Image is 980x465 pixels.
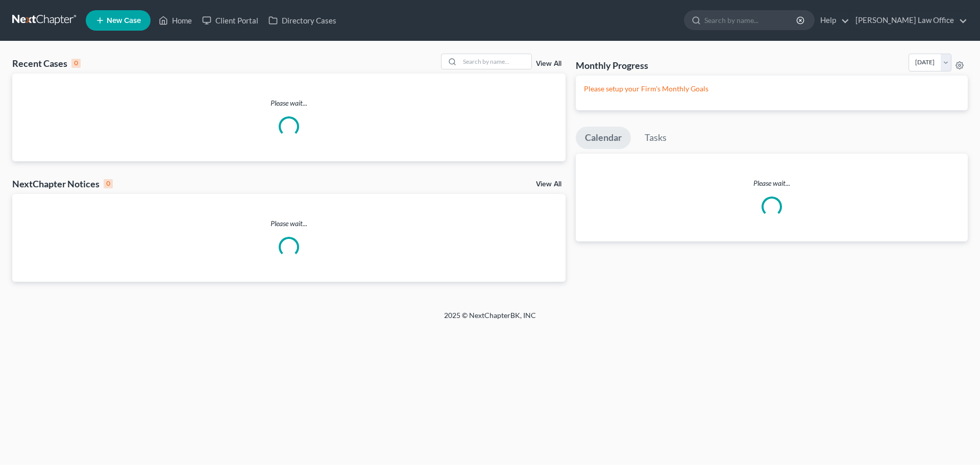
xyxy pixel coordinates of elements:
a: View All [536,181,561,188]
p: Please wait... [576,178,968,188]
input: Search by name... [460,54,531,69]
a: Client Portal [197,11,263,30]
div: 0 [104,179,113,188]
div: 0 [71,59,81,68]
a: View All [536,60,561,67]
span: New Case [107,17,141,25]
a: Help [815,11,849,30]
a: Calendar [576,127,631,149]
h3: Monthly Progress [576,59,648,71]
a: [PERSON_NAME] Law Office [850,11,967,30]
p: Please setup your Firm's Monthly Goals [584,84,960,94]
a: Tasks [635,127,676,149]
p: Please wait... [12,218,566,229]
div: NextChapter Notices [12,178,113,190]
a: Directory Cases [263,11,341,30]
input: Search by name... [704,11,798,30]
div: Recent Cases [12,57,81,69]
div: 2025 © NextChapterBK, INC [199,310,781,329]
p: Please wait... [12,98,566,108]
a: Home [154,11,197,30]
